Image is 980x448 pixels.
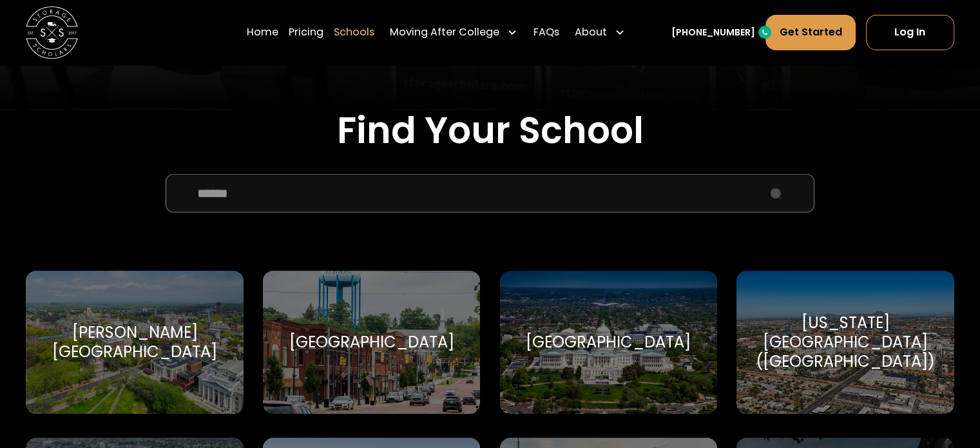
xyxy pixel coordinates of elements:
[334,14,374,50] a: Schools
[390,24,499,40] div: Moving After College
[500,271,717,414] a: Go to selected school
[752,313,938,372] div: [US_STATE][GEOGRAPHIC_DATA] ([GEOGRAPHIC_DATA])
[570,14,630,50] div: About
[866,15,954,50] a: Log In
[736,271,954,414] a: Go to selected school
[26,109,954,153] h2: Find Your School
[289,333,454,352] div: [GEOGRAPHIC_DATA]
[765,15,855,50] a: Get Started
[385,14,523,50] div: Moving After College
[575,24,607,40] div: About
[26,6,78,59] img: Storage Scholars main logo
[263,271,480,414] a: Go to selected school
[533,14,559,50] a: FAQs
[247,14,278,50] a: Home
[526,333,691,352] div: [GEOGRAPHIC_DATA]
[41,323,227,362] div: [PERSON_NAME][GEOGRAPHIC_DATA]
[26,271,243,414] a: Go to selected school
[289,14,323,50] a: Pricing
[671,26,755,39] a: [PHONE_NUMBER]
